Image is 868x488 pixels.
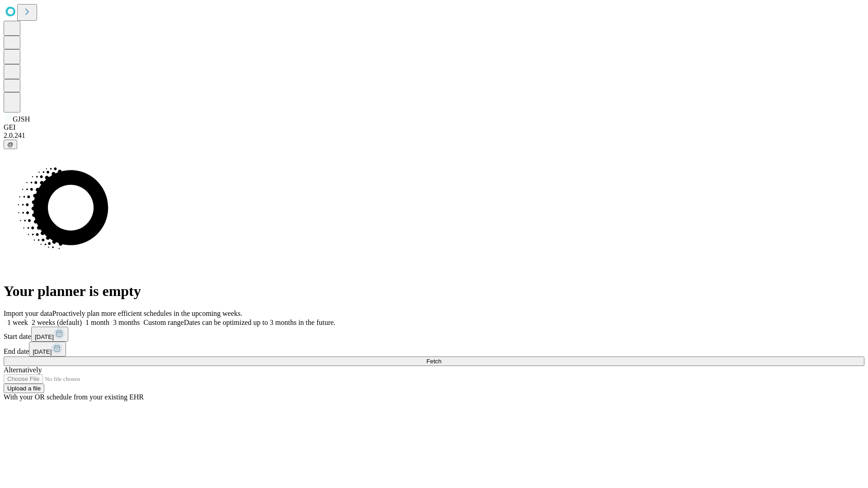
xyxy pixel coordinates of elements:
span: Import your data [4,310,52,317]
span: With your OR schedule from your existing EHR [4,393,144,401]
h1: Your planner is empty [4,283,864,300]
span: [DATE] [33,348,52,355]
span: 2 weeks (default) [32,319,82,326]
button: Fetch [4,357,864,366]
div: 2.0.241 [4,131,864,140]
div: End date [4,342,864,357]
span: @ [7,141,14,148]
span: Custom range [143,319,184,326]
div: GEI [4,123,864,131]
span: GJSH [13,115,30,123]
span: Dates can be optimized up to 3 months in the future. [184,319,335,326]
button: @ [4,140,17,149]
button: Upload a file [4,384,44,393]
span: 1 week [7,319,28,326]
span: Fetch [426,358,441,365]
button: [DATE] [29,342,66,357]
button: [DATE] [31,327,68,342]
span: 1 month [85,319,109,326]
span: Alternatively [4,366,42,374]
span: Proactively plan more efficient schedules in the upcoming weeks. [52,310,242,317]
span: [DATE] [35,333,54,340]
span: 3 months [113,319,140,326]
div: Start date [4,327,864,342]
